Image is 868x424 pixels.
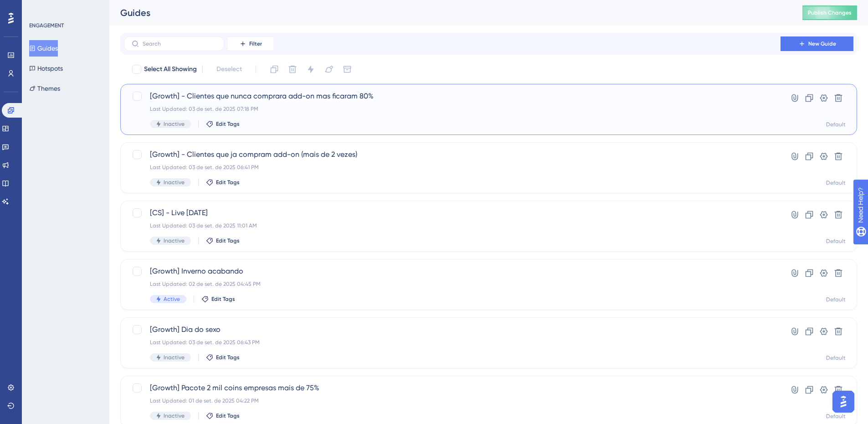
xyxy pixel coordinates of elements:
button: Deselect [208,61,250,78]
span: Inactive [164,237,185,244]
span: Inactive [164,179,185,186]
span: [Growth] - Clientes que nunca comprara add-on mas ficaram 80% [150,91,755,102]
span: Inactive [164,120,185,128]
div: Last Updated: 01 de set. de 2025 04:22 PM [150,397,755,404]
div: Default [826,179,846,186]
div: Last Updated: 03 de set. de 2025 06:43 PM [150,339,755,346]
div: ENGAGEMENT [29,22,64,29]
span: [CS] - Live [DATE] [150,207,755,218]
span: [Growth] Dia do sexo [150,324,755,335]
span: [Growth] Inverno acabando [150,266,755,277]
span: New Guide [808,40,836,47]
span: Edit Tags [211,295,235,303]
input: Search [143,41,216,47]
span: Select All Showing [144,64,197,75]
div: Last Updated: 03 de set. de 2025 11:01 AM [150,222,755,229]
div: Last Updated: 02 de set. de 2025 04:45 PM [150,280,755,288]
button: Edit Tags [206,354,240,361]
button: Edit Tags [206,237,240,244]
span: Inactive [164,354,185,361]
div: Default [826,296,846,303]
div: Last Updated: 03 de set. de 2025 06:41 PM [150,164,755,171]
button: Edit Tags [206,412,240,419]
span: Edit Tags [216,120,240,128]
div: Last Updated: 03 de set. de 2025 07:18 PM [150,105,755,113]
span: Edit Tags [216,412,240,419]
button: New Guide [781,36,853,51]
button: Edit Tags [201,295,235,303]
button: Guides [29,40,58,57]
div: Default [826,413,846,420]
div: Default [826,238,846,245]
div: Default [826,354,846,362]
button: Publish Changes [802,5,857,20]
span: Filter [249,40,262,47]
span: Inactive [164,412,185,419]
span: Deselect [216,64,242,75]
iframe: UserGuiding AI Assistant Launcher [830,388,857,415]
button: Filter [228,36,273,51]
span: Edit Tags [216,237,240,244]
span: Active [164,295,180,303]
div: Guides [120,6,780,19]
span: [Growth] Pacote 2 mil coins empresas mais de 75% [150,383,755,393]
button: Themes [29,80,60,97]
div: Default [826,121,846,128]
button: Hotspots [29,60,63,77]
span: Edit Tags [216,354,240,361]
span: Edit Tags [216,179,240,186]
button: Edit Tags [206,179,240,186]
span: [Growth] - Clientes que ja compram add-on (mais de 2 vezes) [150,149,755,160]
button: Edit Tags [206,120,240,128]
span: Need Help? [21,2,57,13]
span: Publish Changes [808,9,852,16]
